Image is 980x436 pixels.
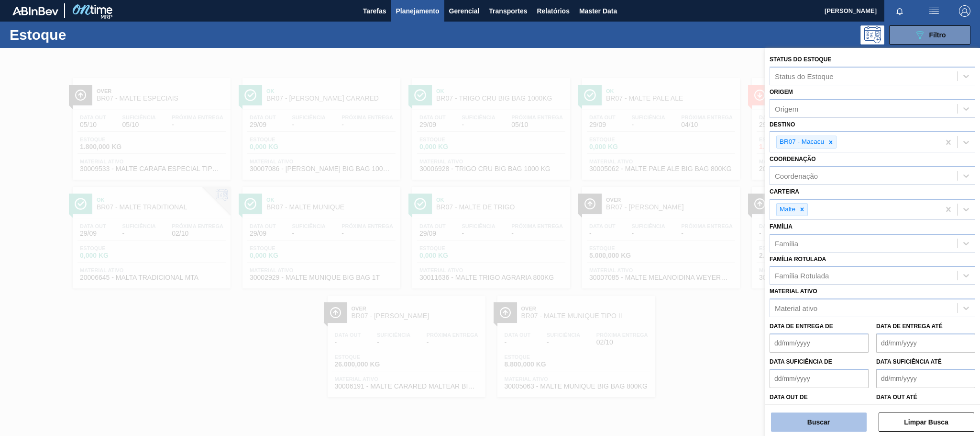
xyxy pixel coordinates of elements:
[959,5,970,17] img: Logout
[537,5,569,17] span: Relatórios
[770,89,793,95] label: Origem
[770,56,831,63] label: Status do Estoque
[876,369,975,388] input: dd/mm/yyyy
[775,239,798,247] div: Família
[928,5,940,17] img: userActions
[775,72,834,80] div: Status do Estoque
[884,4,915,18] button: Notificações
[770,288,817,295] label: Material ativo
[876,323,943,330] label: Data de Entrega até
[489,5,527,17] span: Transportes
[770,121,795,128] label: Destino
[775,272,829,280] div: Família Rotulada
[889,25,970,45] button: Filtro
[770,358,832,365] label: Data suficiência de
[770,333,869,353] input: dd/mm/yyyy
[860,25,884,45] div: Pogramando: nenhum usuário selecionado
[929,31,946,39] span: Filtro
[579,5,617,17] span: Master Data
[876,358,942,365] label: Data suficiência até
[363,5,386,17] span: Tarefas
[770,369,869,388] input: dd/mm/yyyy
[10,29,154,40] h1: Estoque
[770,188,799,195] label: Carteira
[12,7,58,15] img: TNhmsLtSVTkK8tSr43FrP2fwEKptu5GPRR3wAAAABJRU5ErkJggg==
[770,394,808,401] label: Data out de
[770,323,833,330] label: Data de Entrega de
[449,5,480,17] span: Gerencial
[876,333,975,353] input: dd/mm/yyyy
[770,223,793,230] label: Família
[876,394,917,401] label: Data out até
[770,156,816,162] label: Coordenação
[396,5,439,17] span: Planejamento
[777,136,826,148] div: BR07 - Macacu
[775,304,817,312] div: Material ativo
[770,256,826,263] label: Família Rotulada
[775,172,818,180] div: Coordenação
[777,204,797,216] div: Malte
[775,104,798,113] div: Origem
